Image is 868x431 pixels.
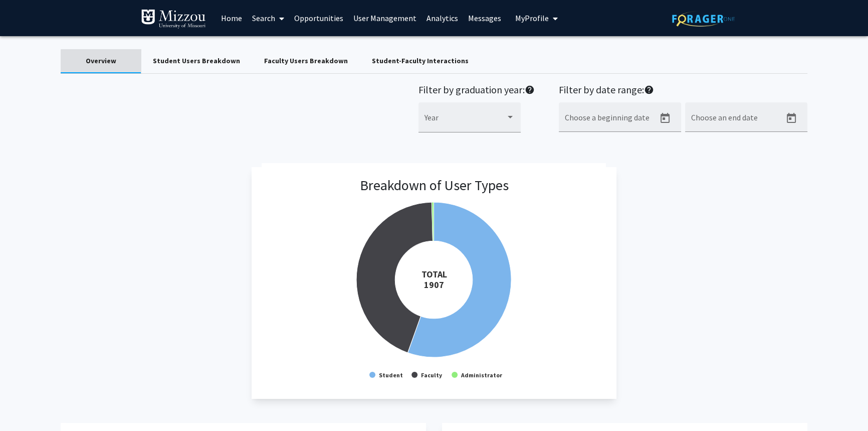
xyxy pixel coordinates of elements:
[559,84,807,98] h2: Filter by date range:
[781,108,801,128] button: Open calendar
[418,84,535,98] h2: Filter by graduation year:
[421,268,447,291] tspan: TOTAL 1907
[289,1,348,36] a: Opportunities
[216,1,247,36] a: Home
[463,1,506,36] a: Messages
[379,371,403,379] text: Student
[247,1,289,36] a: Search
[348,1,421,36] a: User Management
[672,11,735,27] img: ForagerOne Logo
[141,9,206,29] img: University of Missouri Logo
[525,84,535,96] mat-icon: help
[359,177,508,194] h3: Breakdown of User Types
[655,108,675,128] button: Open calendar
[644,84,654,96] mat-icon: help
[515,13,549,23] span: My Profile
[264,56,348,66] div: Faculty Users Breakdown
[421,371,443,379] text: Faculty
[86,56,116,66] div: Overview
[421,1,463,36] a: Analytics
[8,386,43,423] iframe: Chat
[153,56,240,66] div: Student Users Breakdown
[461,371,503,379] text: Administrator
[372,56,469,66] div: Student-Faculty Interactions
